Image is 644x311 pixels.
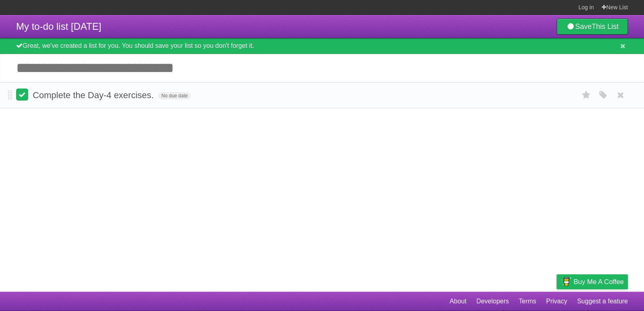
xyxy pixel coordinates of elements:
a: Suggest a feature [577,294,628,309]
span: Buy me a coffee [574,275,624,289]
a: Buy me a coffee [557,274,628,289]
a: About [450,294,466,309]
label: Star task [579,89,594,102]
a: Terms [519,294,537,309]
a: Developers [476,294,509,309]
a: SaveThis List [557,19,628,35]
span: No due date [158,92,191,99]
img: Buy me a coffee [561,275,572,288]
a: Privacy [546,294,567,309]
span: My to-do list [DATE] [16,21,101,32]
span: Complete the Day-4 exercises. [33,90,156,100]
b: This List [592,23,619,31]
label: Done [16,89,28,101]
